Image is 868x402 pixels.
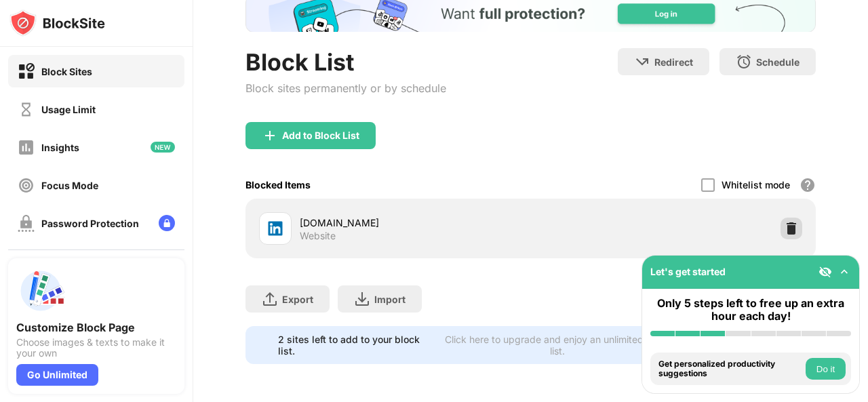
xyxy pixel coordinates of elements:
[282,294,313,305] div: Export
[650,266,726,277] div: Let's get started
[278,334,433,357] div: 2 sites left to add to your block list.
[245,81,446,95] div: Block sites permanently or by schedule
[41,66,92,77] div: Block Sites
[818,265,832,279] img: eye-not-visible.svg
[300,216,531,230] div: [DOMAIN_NAME]
[650,297,851,323] div: Only 5 steps left to free up an extra hour each day!
[282,130,359,141] div: Add to Block List
[722,179,790,190] div: Whitelist mode
[18,177,35,194] img: focus-off.svg
[441,334,674,357] div: Click here to upgrade and enjoy an unlimited block list.
[41,104,96,115] div: Usage Limit
[245,48,446,76] div: Block List
[41,218,139,229] div: Password Protection
[16,321,176,334] div: Customize Block Page
[16,266,65,315] img: push-custom-page.svg
[16,337,176,359] div: Choose images & texts to make it your own
[806,358,846,380] button: Do it
[837,265,851,279] img: omni-setup-toggle.svg
[9,9,105,37] img: logo-blocksite.svg
[41,142,79,153] div: Insights
[16,364,98,386] div: Go Unlimited
[18,215,35,232] img: password-protection-off.svg
[374,294,406,305] div: Import
[300,230,336,242] div: Website
[658,359,802,379] div: Get personalized productivity suggestions
[756,56,800,68] div: Schedule
[18,101,35,118] img: time-usage-off.svg
[267,220,283,237] img: favicons
[151,142,175,153] img: new-icon.svg
[159,215,175,231] img: lock-menu.svg
[41,180,98,191] div: Focus Mode
[245,179,311,190] div: Blocked Items
[18,139,35,156] img: insights-off.svg
[654,56,693,68] div: Redirect
[18,63,35,80] img: block-on.svg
